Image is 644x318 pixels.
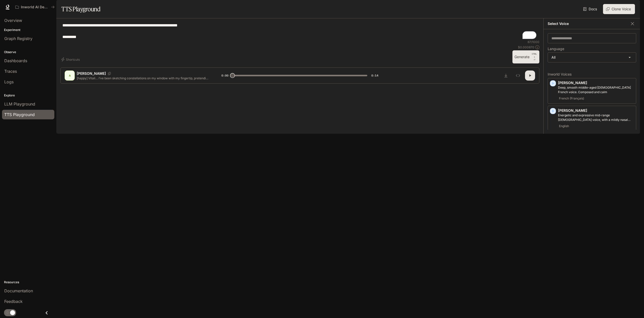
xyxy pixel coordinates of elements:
a: Docs [582,4,599,14]
textarea: To enrich screen reader interactions, please activate Accessibility in Grammarly extension settings [62,22,537,40]
p: Language [548,47,564,51]
button: Shortcuts [60,55,82,63]
button: Clone Voice [603,4,635,14]
p: CTRL + [532,52,537,58]
p: 87 / 1000 [528,40,539,44]
span: 0:00 [221,73,228,78]
span: French (Français) [558,95,585,101]
p: Inworld Voices [548,73,636,76]
p: [happy] Vitali… I’ve been sketching constellations on my window with my fingertip, pretending eac... [77,76,209,80]
div: A [66,72,74,80]
button: All workspaces [13,2,57,12]
button: Copy Voice ID [106,72,113,75]
p: [PERSON_NAME] [558,108,634,113]
button: GenerateCTRL +⏎ [512,50,539,63]
p: Inworld AI Demos [21,5,49,9]
span: English [558,123,570,129]
p: ⏎ [532,52,537,61]
button: Download audio [501,70,511,81]
h1: TTS Playground [61,4,100,14]
div: All [548,53,636,62]
p: [PERSON_NAME] [77,71,106,76]
span: 0:14 [371,73,378,78]
p: Deep, smooth middle-aged male French voice. Composed and calm [558,85,634,94]
p: $ 0.000870 [518,45,534,49]
p: [PERSON_NAME] [558,80,634,85]
button: Inspect [513,70,523,81]
p: Energetic and expressive mid-range male voice, with a mildly nasal quality [558,113,634,122]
